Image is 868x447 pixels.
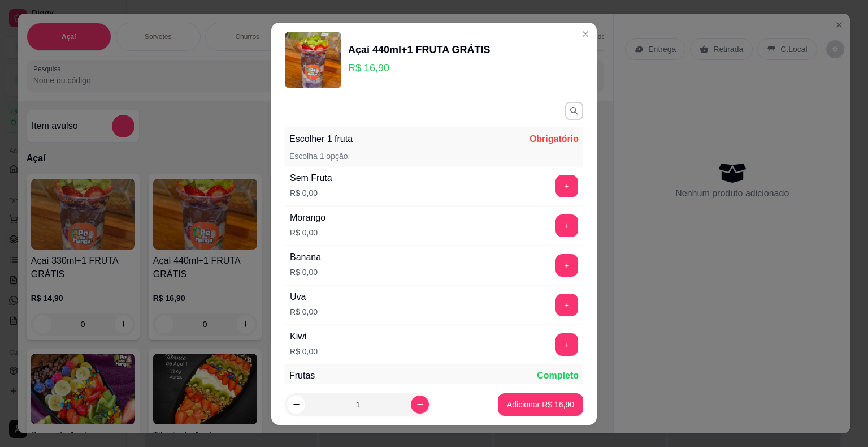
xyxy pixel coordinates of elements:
button: Close [576,25,594,43]
p: Adicionar R$ 16,90 [507,399,574,410]
p: Escolha 1 opção. [289,151,350,162]
p: R$ 0,00 [290,346,318,357]
button: add [555,175,578,197]
button: add [555,214,578,237]
p: R$ 16,90 [348,60,491,76]
div: Sem Fruta [290,171,332,185]
button: increase-product-quantity [411,396,429,414]
p: R$ 0,00 [290,227,325,238]
button: add [555,254,578,277]
div: Kiwi [290,330,318,343]
button: decrease-product-quantity [287,396,305,414]
p: Obrigatório [530,132,579,146]
p: R$ 0,00 [290,267,321,278]
button: add [555,333,578,356]
img: product-image [285,32,341,88]
p: R$ 0,00 [290,187,332,199]
p: Completo [537,369,579,382]
p: Frutas [289,369,315,382]
div: Morango [290,211,325,225]
p: R$ 0,00 [290,306,318,317]
div: Uva [290,290,318,304]
div: Banana [290,251,321,264]
div: Açaí 440ml+1 FRUTA GRÁTIS [348,42,491,58]
button: Adicionar R$ 16,90 [498,393,583,416]
p: Escolher 1 fruta [289,132,353,146]
button: add [555,294,578,316]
